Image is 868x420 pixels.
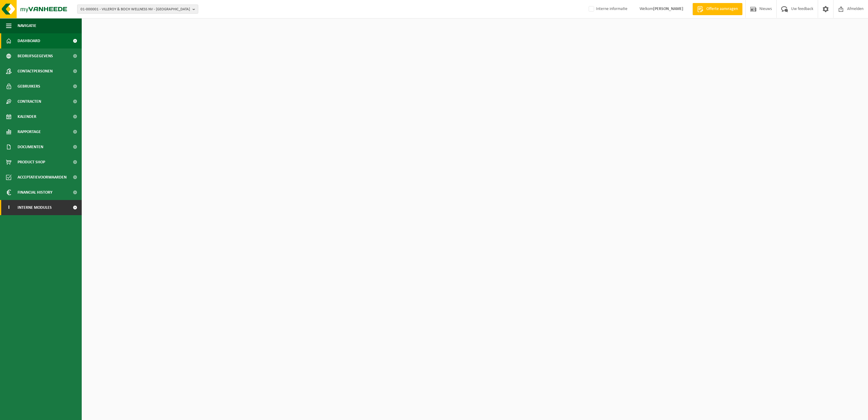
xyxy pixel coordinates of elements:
[18,79,40,94] span: Gebruikers
[653,7,683,11] strong: [PERSON_NAME]
[587,5,627,14] label: Interne informatie
[18,94,41,109] span: Contracten
[77,5,198,14] button: 01-000001 - VILLEROY & BOCH WELLNESS NV - [GEOGRAPHIC_DATA]
[18,64,53,79] span: Contactpersonen
[18,109,36,124] span: Kalender
[18,139,43,155] span: Documenten
[18,124,41,139] span: Rapportage
[18,33,40,48] span: Dashboard
[18,200,52,215] span: Interne modules
[692,3,742,15] a: Offerte aanvragen
[18,185,52,200] span: Financial History
[705,6,739,12] span: Offerte aanvragen
[18,48,53,64] span: Bedrijfsgegevens
[18,18,36,33] span: Navigatie
[6,200,12,215] span: I
[18,170,67,185] span: Acceptatievoorwaarden
[81,5,190,14] span: 01-000001 - VILLEROY & BOCH WELLNESS NV - [GEOGRAPHIC_DATA]
[18,155,45,170] span: Product Shop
